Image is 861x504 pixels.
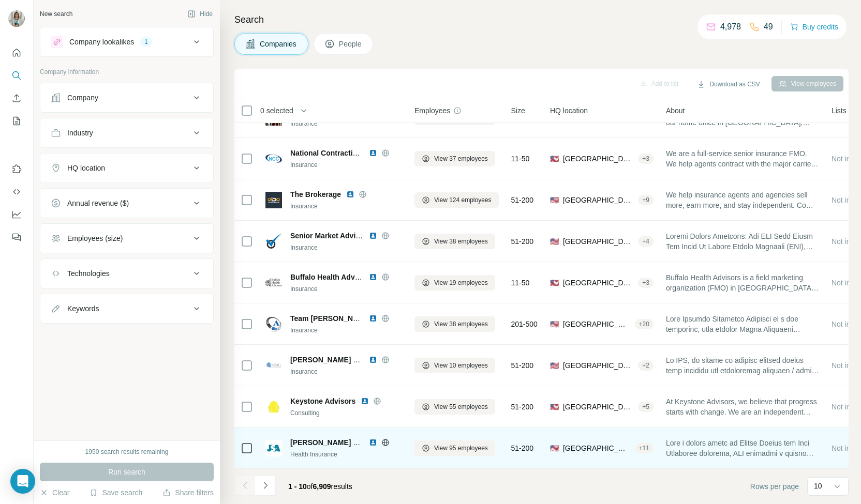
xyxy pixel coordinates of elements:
[414,358,495,373] button: View 10 employees
[666,438,819,459] span: Lore i dolors ametc ad Elitse Doeius tem Inci Utlaboree dolorema, ALI enimadmi v quisno exercitat...
[67,163,105,173] div: HQ location
[40,261,213,286] button: Technologies
[290,119,402,128] div: Insurance
[180,6,220,22] button: Hide
[563,443,631,453] span: [GEOGRAPHIC_DATA], [US_STATE]
[511,443,534,453] span: 51-200
[265,274,282,291] img: Logo of Buffalo Health Advisors
[434,278,488,287] span: View 19 employees
[550,402,559,412] span: 🇺🇸
[563,360,634,371] span: [GEOGRAPHIC_DATA], [US_STATE]
[8,89,25,108] button: Enrich CSV
[265,440,282,456] img: Logo of Jack Schroeder and Associates, Inc.
[290,438,422,447] span: [PERSON_NAME] and Associates, Inc.
[290,160,402,170] div: Insurance
[40,85,213,110] button: Company
[666,314,819,334] span: Lore Ipsumdo Sitametco Adipisci el s doe temporinc, utla etdolor Magna Aliquaeni Adminimvenia / Q...
[290,326,402,335] div: Insurance
[290,408,402,418] div: Consulting
[563,236,634,247] span: [GEOGRAPHIC_DATA], [US_STATE]
[635,319,654,329] div: + 20
[563,278,634,288] span: [GEOGRAPHIC_DATA]
[290,149,387,157] span: National Contracting Center
[265,399,282,415] img: Logo of Keystone Advisors
[414,399,495,415] button: View 55 employees
[290,284,402,294] div: Insurance
[67,303,99,314] div: Keywords
[10,469,35,494] div: Open Intercom Messenger
[638,237,654,246] div: + 4
[434,402,488,411] span: View 55 employees
[550,195,559,205] span: 🇺🇸
[90,487,142,498] button: Save search
[40,296,213,321] button: Keywords
[666,396,819,417] span: At Keystone Advisors, we believe that progress starts with change. We are an independent insuranc...
[307,482,313,491] span: of
[40,29,213,54] button: Company lookalikes1
[265,150,282,167] img: Logo of National Contracting Center
[434,195,492,205] span: View 124 employees
[369,232,377,240] img: LinkedIn logo
[414,105,450,116] span: Employees
[85,447,169,456] div: 1950 search results remaining
[40,67,214,77] p: Company information
[666,190,819,210] span: We help insurance agents and agencies sell more, earn more, and stay independent. Come join the f...
[764,21,773,33] p: 49
[666,148,819,169] span: We are a full-service senior insurance FMO. We help agents contract with the major carriers and p...
[40,120,213,145] button: Industry
[511,105,525,116] span: Size
[361,397,369,405] img: LinkedIn logo
[434,237,488,246] span: View 38 employees
[67,268,110,279] div: Technologies
[255,475,276,496] button: Navigate to next page
[8,160,25,178] button: Use Surfe on LinkedIn
[290,396,355,406] span: Keystone Advisors
[67,93,98,103] div: Company
[635,444,654,453] div: + 11
[414,192,499,208] button: View 124 employees
[666,272,819,293] span: Buffalo Health Advisors is a field marketing organization (FMO) in [GEOGRAPHIC_DATA], [GEOGRAPHIC...
[339,39,363,49] span: People
[67,198,129,208] div: Annual revenue ($)
[511,360,534,371] span: 51-200
[290,314,439,323] span: Team [PERSON_NAME] Insurance Services
[260,39,298,49] span: Companies
[511,195,534,205] span: 51-200
[140,37,152,47] div: 1
[8,66,25,85] button: Search
[288,482,307,491] span: 1 - 10
[563,402,634,412] span: [GEOGRAPHIC_DATA], [US_STATE]
[666,105,685,116] span: About
[265,233,282,250] img: Logo of Senior Market Advisors
[40,191,213,216] button: Annual revenue ($)
[832,105,847,116] span: Lists
[40,156,213,180] button: HQ location
[290,450,402,459] div: Health Insurance
[750,481,799,492] span: Rows per page
[550,278,559,288] span: 🇺🇸
[8,228,25,247] button: Feedback
[162,487,214,498] button: Share filters
[511,236,534,247] span: 51-200
[690,77,767,92] button: Download as CSV
[666,231,819,252] span: Loremi Dolors Ametcons: Adi ELI Sedd Eiusm Tem Incid Ut Labore Etdolo Magnaali (ENI), ad’mi veni ...
[265,316,282,332] img: Logo of Team Alvarez Insurance Services
[8,205,25,224] button: Dashboard
[265,357,282,374] img: Logo of McNerney Management Group
[720,21,741,33] p: 4,978
[563,319,631,329] span: [GEOGRAPHIC_DATA], [US_STATE]
[511,319,538,329] span: 201-500
[511,154,530,164] span: 11-50
[8,10,25,27] img: Avatar
[638,402,654,411] div: + 5
[638,361,654,370] div: + 2
[814,481,822,491] p: 10
[8,182,25,201] button: Use Surfe API
[369,149,377,157] img: LinkedIn logo
[8,43,25,62] button: Quick start
[369,273,377,281] img: LinkedIn logo
[550,154,559,164] span: 🇺🇸
[414,234,495,249] button: View 38 employees
[67,128,93,138] div: Industry
[290,273,372,281] span: Buffalo Health Advisors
